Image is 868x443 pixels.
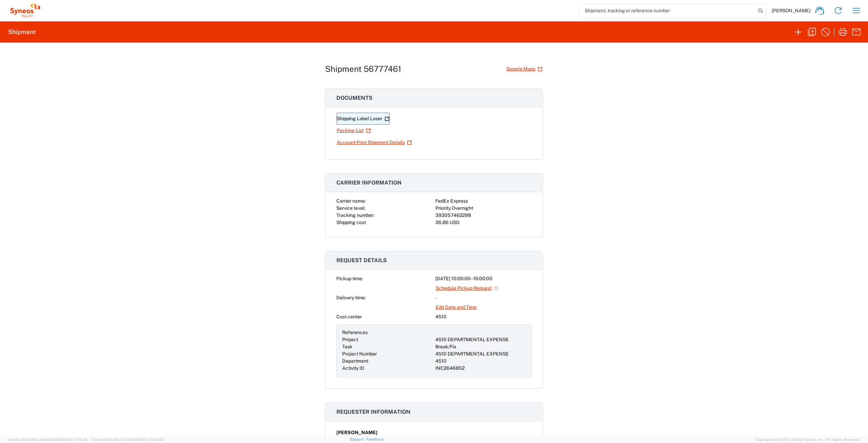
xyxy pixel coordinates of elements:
span: [DATE] 11:12:30 [62,438,87,442]
a: Feedback [366,437,384,441]
h2: Shipment [8,28,36,36]
span: Server: 2025.18.0-d1e9a510831 [8,438,87,442]
div: [DATE] 10:00:00 - 16:00:00 [435,275,532,282]
a: Shipping Label Laser [336,113,390,125]
span: Copyright © [DATE]-[DATE] Agistix Inc., All Rights Reserved [755,437,860,443]
div: INC2646852 [435,365,526,372]
span: References [342,330,368,335]
div: 393057462298 [435,212,532,219]
div: Break/Fix [435,343,526,350]
span: Tracking number: [336,212,374,218]
a: Packing List [336,125,371,137]
a: Account Print Shipment Details [336,137,412,148]
span: Requester information [336,409,411,415]
div: Priority Overnight [435,205,532,212]
span: Shipping cost [336,220,366,225]
div: 4510 [435,358,526,365]
span: [PERSON_NAME] [336,429,378,436]
span: Client: 2025.18.0-27d3021 [90,438,164,442]
span: Request details [336,257,387,264]
a: Edit Date and Time [435,301,477,313]
div: 36.86 USD [435,219,532,226]
div: 4510 DEPARTMENTAL EXPENSE [435,336,526,343]
div: Project Number [342,350,433,358]
div: Activity ID [342,365,433,372]
span: Carrier name: [336,198,366,204]
span: [DATE] 10:20:09 [136,438,164,442]
span: [PERSON_NAME] [772,7,811,14]
input: Shipment, tracking or reference number [580,4,756,17]
a: Google Maps [506,63,543,75]
span: Carrier information [336,179,402,186]
span: Cost center [336,314,362,319]
div: Department [342,358,433,365]
span: Documents [336,95,372,101]
span: Service level: [336,205,365,211]
div: 4510 [435,313,532,320]
a: Schedule Pickup Request [435,282,499,294]
div: FedEx Express [435,197,532,205]
div: 4510 DEPARTMENTAL EXPENSE [435,350,526,358]
h1: Shipment 56777461 [325,64,401,74]
div: Task [342,343,433,350]
div: - [435,294,532,301]
div: Project [342,336,433,343]
span: Pickup time: [336,276,363,281]
a: Support [350,437,367,441]
span: Delivery time: [336,295,366,300]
